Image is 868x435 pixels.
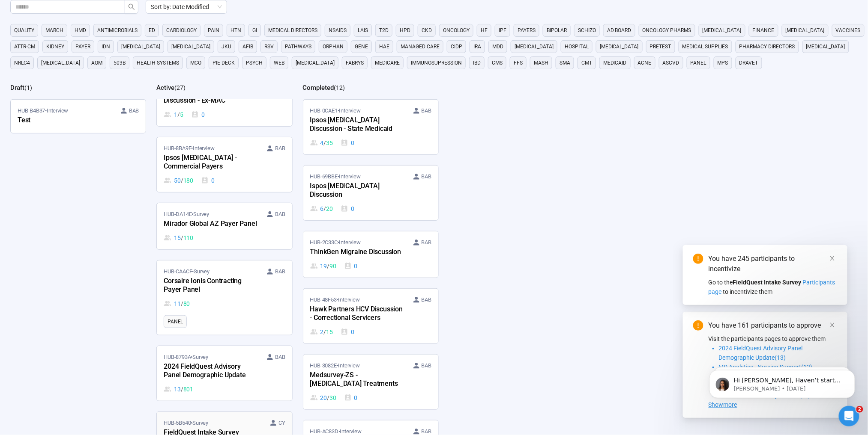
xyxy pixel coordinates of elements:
a: HUB-8793A•Survey BAB2024 FieldQuest Advisory Panel Demographic Update13 / 801 [157,346,292,401]
span: GENE [355,42,368,51]
div: 4 [310,138,333,148]
div: 0 [341,204,354,213]
span: / [181,176,183,185]
span: MASH [534,59,548,67]
span: JKU [221,42,231,51]
div: 0 [341,138,354,148]
span: WEB [274,59,284,67]
span: [MEDICAL_DATA] [786,26,825,35]
span: [MEDICAL_DATA] [41,59,80,67]
strong: FieldQuest Intake Survey [733,279,802,286]
span: Ad Board [607,26,632,35]
span: 2024 FieldQuest Advisory Panel Demographic Update(13) [719,345,803,361]
div: Medsurvey-ZS - [MEDICAL_DATA] Treatments [310,370,404,390]
span: T2D [379,26,389,35]
span: IRA [473,42,481,51]
div: ThinkGen Migraine Discussion [310,247,404,258]
span: panel [691,59,706,67]
span: dravet [739,59,758,67]
p: Message from Nikki, sent 7w ago [37,33,148,41]
div: 50 [164,176,193,185]
span: finance [753,26,775,35]
span: immunosupression [411,59,462,67]
span: RSV [264,42,274,51]
span: HMD [75,26,86,35]
span: CKD [422,26,432,35]
span: HTN [230,26,241,35]
span: acne [638,59,652,67]
span: / [323,138,326,148]
span: SMA [560,59,570,67]
span: 110 [183,233,193,243]
span: LAIs [358,26,368,35]
span: HUB-B4B37 • Interview [18,107,68,115]
div: 0 [344,393,358,402]
span: pharmacy directors [739,42,795,51]
span: 503B [114,59,126,67]
div: Go to the to incentivize them [709,278,837,296]
span: [MEDICAL_DATA] [515,42,554,51]
span: medical directors [268,26,317,35]
iframe: Intercom live chat [839,406,859,426]
span: HUB-CAACF • Survey [164,267,210,276]
span: 2 [856,406,863,413]
span: Oncology Pharms [643,26,691,35]
div: 20 [310,393,336,402]
span: Bipolar [547,26,567,35]
span: medical supplies [682,42,728,51]
span: / [327,261,329,271]
span: close [829,255,835,261]
div: Test [18,115,112,126]
span: / [323,204,326,213]
span: antimicrobials [97,26,138,35]
div: 15 [164,233,193,243]
span: vaccines [836,26,861,35]
div: Ispos [MEDICAL_DATA] Discussion [310,181,404,201]
div: Ipsos [MEDICAL_DATA] - Commercial Payers [164,153,258,172]
span: / [181,233,183,243]
span: [MEDICAL_DATA] [703,26,742,35]
iframe: Intercom notifications message [697,352,868,412]
span: AFIB [242,42,253,51]
span: HUB-8793A • Survey [164,353,208,361]
span: HPD [400,26,410,35]
a: HUB-DA14E•Survey BABMirador Global AZ Payer Panel15 / 110 [157,203,292,249]
span: BAB [422,107,431,115]
span: Health Systems [137,59,179,67]
div: You have 161 participants to approve [709,320,837,331]
span: 5 [180,110,183,119]
span: PAIN [208,26,219,35]
span: IBD [473,59,481,67]
span: BAB [422,296,431,304]
div: 0 [344,261,358,271]
div: 2024 FieldQuest Advisory Panel Demographic Update [164,361,258,381]
div: 1 [164,110,183,119]
a: HUB-2C33C•Interview BABThinkGen Migraine Discussion19 / 900 [303,231,438,278]
span: NSAIDS [329,26,347,35]
span: BAB [422,172,431,181]
span: CIDP [451,42,462,51]
span: close [829,322,835,328]
h2: Active [156,84,174,92]
span: MCO [190,59,201,67]
span: / [327,393,329,402]
span: [MEDICAL_DATA] [600,42,639,51]
span: BAB [275,353,285,361]
span: Payer [75,42,90,51]
span: exclamation-circle [693,320,703,331]
span: CMS [492,59,503,67]
div: Ipsos [MEDICAL_DATA] Discussion - State Medicaid [310,115,404,135]
div: You have 245 participants to incentivize [709,254,837,274]
span: 35 [326,138,333,148]
span: HUB-48F53 • Interview [310,296,360,304]
span: [MEDICAL_DATA] [806,42,845,51]
div: 11 [164,299,190,308]
span: ( 12 ) [334,84,345,91]
span: AOM [91,59,102,67]
div: 2 [310,327,333,337]
div: 0 [201,176,215,185]
span: exclamation-circle [693,254,703,264]
span: hae [379,42,389,51]
span: MPS [718,59,728,67]
span: IPF [499,26,506,35]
